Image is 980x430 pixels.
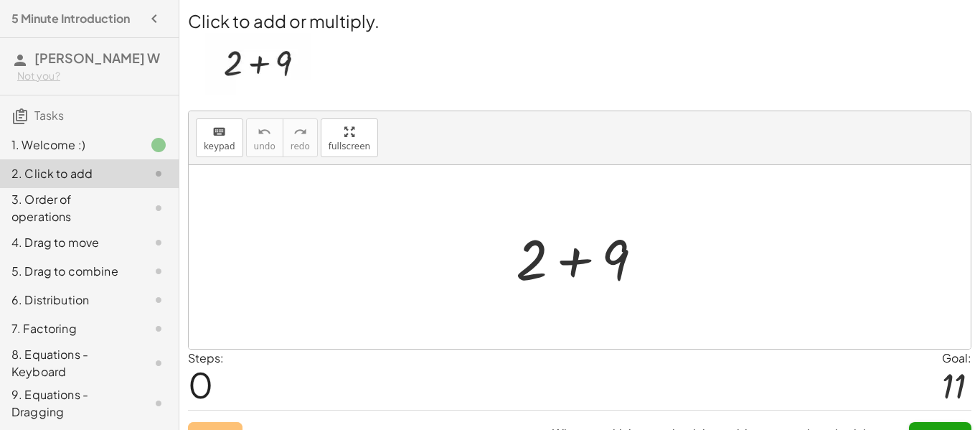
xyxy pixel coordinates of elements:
i: Task not started. [150,200,167,217]
div: 3. Order of operations [11,191,127,225]
div: 8. Equations - Keyboard [11,346,127,380]
div: 2. Click to add [11,165,127,182]
h2: Click to add or multiply. [188,9,971,33]
i: Task not started. [150,320,167,337]
i: Task not started. [150,234,167,251]
span: 0 [188,363,213,406]
div: 5. Drag to combine [11,263,127,280]
button: undoundo [246,118,283,157]
div: Goal: [942,350,971,367]
i: keyboard [212,123,226,141]
span: fullscreen [329,141,370,151]
span: Tasks [34,108,64,123]
div: 4. Drag to move [11,234,127,251]
label: Steps: [188,350,224,365]
button: fullscreen [321,118,378,157]
i: undo [258,123,271,141]
span: [PERSON_NAME] W [34,50,160,66]
h4: 5 Minute Introduction [11,10,130,27]
div: 1. Welcome :) [11,136,127,154]
i: Task not started. [150,395,167,412]
i: Task not started. [150,165,167,182]
button: redoredo [283,118,318,157]
i: redo [293,123,307,141]
img: acc24cad2d66776ab3378aca534db7173dae579742b331bb719a8ca59f72f8de.webp [205,33,311,95]
span: redo [291,141,310,151]
i: Task not started. [150,355,167,372]
div: 6. Distribution [11,291,127,309]
i: Task not started. [150,291,167,309]
span: keypad [204,141,235,151]
span: undo [254,141,275,151]
div: 7. Factoring [11,320,127,337]
div: Not you? [17,69,167,83]
i: Task finished. [150,136,167,154]
div: 9. Equations - Dragging [11,386,127,421]
button: keyboardkeypad [196,118,243,157]
i: Task not started. [150,263,167,280]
